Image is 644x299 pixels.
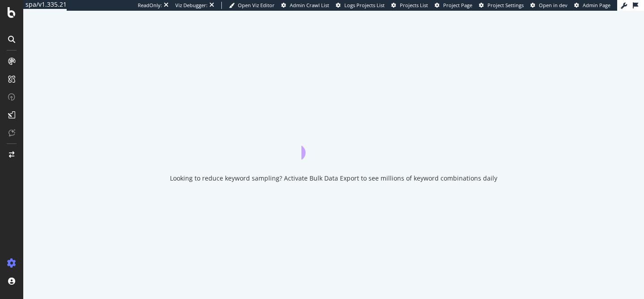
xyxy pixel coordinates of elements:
[391,2,428,9] a: Projects List
[583,2,610,8] span: Admin Page
[344,2,385,8] span: Logs Projects List
[443,2,472,8] span: Project Page
[400,2,428,8] span: Projects List
[175,2,208,9] div: Viz Debugger:
[539,2,568,8] span: Open in dev
[336,2,385,9] a: Logs Projects List
[170,174,497,183] div: Looking to reduce keyword sampling? Activate Bulk Data Export to see millions of keyword combinat...
[574,2,610,9] a: Admin Page
[229,2,275,9] a: Open Viz Editor
[487,2,524,8] span: Project Settings
[301,127,366,160] div: animation
[435,2,472,9] a: Project Page
[138,2,162,9] div: ReadOnly:
[238,2,275,8] span: Open Viz Editor
[479,2,524,9] a: Project Settings
[530,2,568,9] a: Open in dev
[290,2,329,8] span: Admin Crawl List
[281,2,329,9] a: Admin Crawl List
